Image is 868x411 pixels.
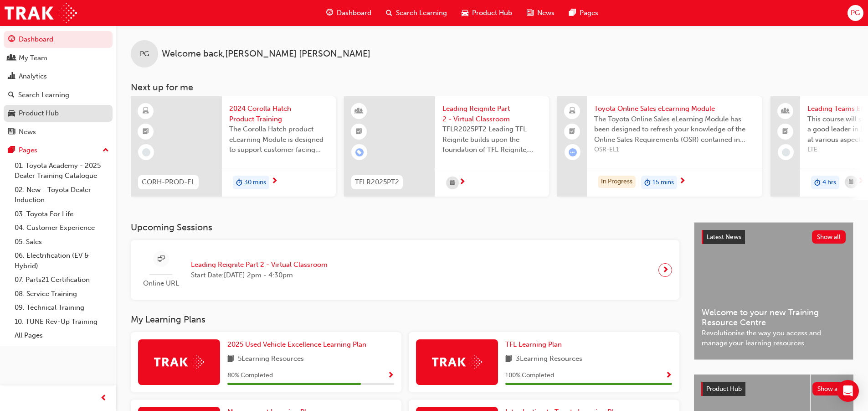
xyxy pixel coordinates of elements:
[837,380,859,402] div: Open Intercom Messenger
[847,5,863,21] button: PG
[103,145,109,156] span: up-icon
[4,50,113,67] a: My Team
[131,222,679,233] h3: Upcoming Sessions
[11,235,113,249] a: 05. Sales
[11,249,113,273] a: 06. Electrification (EV & Hybrid)
[143,126,149,138] span: booktick-icon
[227,339,370,350] a: 2025 Used Vehicle Excellence Learning Plan
[594,104,755,114] span: Toyota Online Sales eLearning Module
[665,370,672,381] button: Show Progress
[812,230,846,244] button: Show all
[694,222,853,360] a: Latest NewsShow allWelcome to your new Training Resource CentreRevolutionise the way you access a...
[662,264,669,276] span: next-icon
[8,128,15,136] span: news-icon
[442,124,542,155] span: TFLR2025PT2 Leading TFL Reignite builds upon the foundation of TFL Reignite, reaffirming our comm...
[505,354,512,365] span: book-icon
[644,177,651,188] span: duration-icon
[472,8,512,18] span: Product Hub
[138,278,184,289] span: Online URL
[519,4,562,22] a: news-iconNews
[4,105,113,122] a: Product Hub
[19,108,59,119] div: Product Hub
[140,49,149,59] span: PG
[557,96,762,197] a: Toyota Online Sales eLearning ModuleThe Toyota Online Sales eLearning Module has been designed to...
[19,71,47,82] div: Analytics
[442,104,542,124] span: Leading Reignite Part 2 - Virtual Classroom
[5,3,77,23] img: Trak
[569,126,575,138] span: booktick-icon
[594,114,755,145] span: The Toyota Online Sales eLearning Module has been designed to refresh your knowledge of the Onlin...
[11,287,113,301] a: 08. Service Training
[4,87,113,104] a: Search Learning
[11,328,113,343] a: All Pages
[143,105,149,117] span: learningResourceType_ELEARNING-icon
[580,8,598,18] span: Pages
[244,177,266,188] span: 30 mins
[386,7,392,19] span: search-icon
[782,148,790,156] span: learningRecordVerb_NONE-icon
[11,273,113,287] a: 07. Parts21 Certification
[271,177,278,186] span: next-icon
[8,146,15,155] span: pages-icon
[4,31,113,48] a: Dashboard
[665,372,672,380] span: Show Progress
[701,382,846,396] a: Product HubShow all
[19,145,37,156] div: Pages
[4,142,113,159] button: Pages
[450,177,455,189] span: calendar-icon
[569,148,577,156] span: learningRecordVerb_ATTEMPT-icon
[707,233,741,241] span: Latest News
[229,124,329,155] span: The Corolla Hatch product eLearning Module is designed to support customer facing sales staff wit...
[8,73,15,81] span: chart-icon
[142,148,150,156] span: learningRecordVerb_NONE-icon
[562,4,606,22] a: pages-iconPages
[8,109,15,118] span: car-icon
[537,8,555,18] span: News
[814,177,821,188] span: duration-icon
[594,145,755,155] span: OSR-EL1
[154,355,204,369] img: Trak
[454,4,519,22] a: car-iconProduct Hub
[355,177,399,187] span: TFLR2025PT2
[19,127,36,137] div: News
[11,159,113,183] a: 01. Toyota Academy - 2025 Dealer Training Catalogue
[100,393,107,404] span: prev-icon
[679,177,686,186] span: next-icon
[11,315,113,329] a: 10. TUNE Rev-Up Training
[11,183,113,207] a: 02. New - Toyota Dealer Induction
[569,105,575,117] span: laptop-icon
[858,177,864,186] span: next-icon
[4,29,113,142] button: DashboardMy TeamAnalyticsSearch LearningProduct HubNews
[387,370,394,381] button: Show Progress
[812,382,847,395] button: Show all
[326,7,333,19] span: guage-icon
[387,372,394,380] span: Show Progress
[158,254,164,265] span: sessionType_ONLINE_URL-icon
[8,54,15,62] span: people-icon
[849,177,853,188] span: calendar-icon
[851,8,860,18] span: PG
[505,340,562,349] span: TFL Learning Plan
[652,177,674,188] span: 15 mins
[162,49,370,59] span: Welcome back , [PERSON_NAME] [PERSON_NAME]
[505,370,554,381] span: 100 % Completed
[11,221,113,235] a: 04. Customer Experience
[227,370,273,381] span: 80 % Completed
[459,178,466,187] span: next-icon
[432,355,482,369] img: Trak
[505,339,565,350] a: TFL Learning Plan
[702,328,846,349] span: Revolutionise the way you access and manage your learning resources.
[19,53,47,63] div: My Team
[191,260,328,270] span: Leading Reignite Part 2 - Virtual Classroom
[11,301,113,315] a: 09. Technical Training
[227,340,366,349] span: 2025 Used Vehicle Excellence Learning Plan
[462,7,468,19] span: car-icon
[4,68,113,85] a: Analytics
[8,36,15,44] span: guage-icon
[191,270,328,281] span: Start Date: [DATE] 2pm - 4:30pm
[142,177,195,187] span: CORH-PROD-EL
[227,354,234,365] span: book-icon
[569,7,576,19] span: pages-icon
